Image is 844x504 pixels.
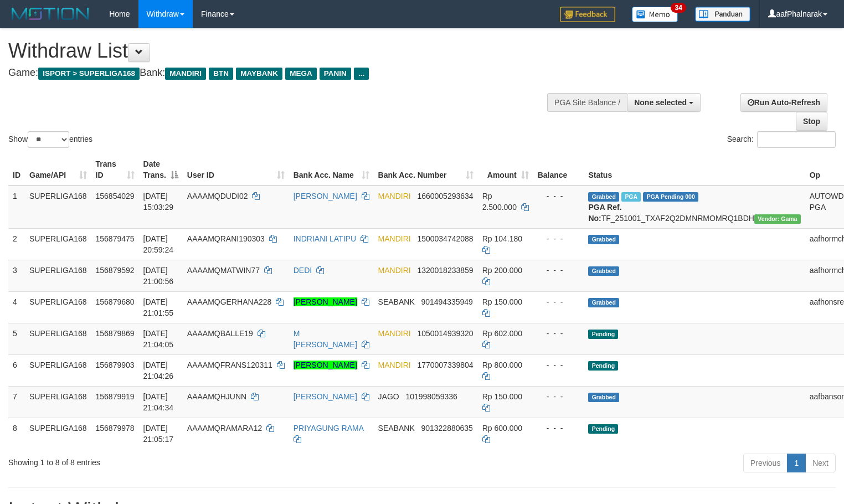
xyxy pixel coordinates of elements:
td: SUPERLIGA168 [25,260,91,291]
span: 156854029 [96,192,135,200]
span: [DATE] 21:00:56 [143,266,174,286]
span: Grabbed [588,298,619,307]
td: 2 [8,228,25,260]
span: MANDIRI [378,192,411,200]
td: SUPERLIGA168 [25,228,91,260]
h1: Withdraw List [8,40,552,62]
span: Grabbed [588,266,619,276]
th: Bank Acc. Number: activate to sort column ascending [374,154,478,186]
a: Stop [796,112,827,131]
span: Rp 600.000 [482,424,522,433]
span: [DATE] 20:59:24 [143,234,174,254]
b: PGA Ref. No: [588,203,621,223]
span: JAGO [378,392,399,401]
span: AAAAMQFRANS120311 [187,361,272,369]
span: Grabbed [588,192,619,202]
span: Rp 150.000 [482,392,522,401]
span: Rp 150.000 [482,297,522,306]
span: MANDIRI [378,361,411,369]
div: - - - [538,296,580,307]
span: MANDIRI [165,68,206,80]
span: None selected [634,98,687,107]
a: Next [805,454,836,472]
th: Status [584,154,805,186]
a: [PERSON_NAME] [294,297,357,306]
span: AAAAMQDUDI02 [187,192,248,200]
a: DEDI [294,266,312,275]
span: PANIN [320,68,351,80]
div: PGA Site Balance / [547,93,627,112]
input: Search: [757,131,836,148]
img: MOTION_logo.png [8,6,92,22]
span: [DATE] 21:04:34 [143,392,174,412]
a: PRIYAGUNG RAMA [294,424,364,433]
td: 7 [8,386,25,418]
select: Showentries [28,131,69,148]
span: Copy 901322880635 to clipboard [421,424,472,433]
span: Rp 602.000 [482,329,522,338]
div: - - - [538,328,580,339]
div: Showing 1 to 8 of 8 entries [8,452,343,468]
span: MANDIRI [378,234,411,243]
span: 156879903 [96,361,135,369]
span: AAAAMQRAMARA12 [187,424,262,433]
img: panduan.png [695,7,750,22]
span: Rp 104.180 [482,234,522,243]
span: Rp 800.000 [482,361,522,369]
span: SEABANK [378,424,415,433]
th: User ID: activate to sort column ascending [183,154,289,186]
span: [DATE] 15:03:29 [143,192,174,212]
div: - - - [538,191,580,202]
span: Copy 1500034742088 to clipboard [417,234,473,243]
div: - - - [538,265,580,276]
td: SUPERLIGA168 [25,186,91,229]
span: Rp 200.000 [482,266,522,275]
span: AAAAMQMATWIN77 [187,266,260,275]
td: 5 [8,323,25,354]
span: Copy 1050014939320 to clipboard [417,329,473,338]
span: PGA Pending [643,192,698,202]
span: Grabbed [588,235,619,244]
span: [DATE] 21:01:55 [143,297,174,317]
span: Marked by aafsoycanthlai [621,192,641,202]
span: Pending [588,361,618,371]
th: Date Trans.: activate to sort column descending [139,154,183,186]
span: Copy 101998059336 to clipboard [405,392,457,401]
div: - - - [538,233,580,244]
span: [DATE] 21:04:05 [143,329,174,349]
a: [PERSON_NAME] [294,392,357,401]
td: 3 [8,260,25,291]
a: Run Auto-Refresh [740,93,827,112]
a: Previous [743,454,788,472]
th: ID [8,154,25,186]
td: 8 [8,418,25,449]
span: SEABANK [378,297,415,306]
a: [PERSON_NAME] [294,361,357,369]
div: - - - [538,359,580,371]
span: 34 [671,3,686,13]
td: SUPERLIGA168 [25,323,91,354]
a: [PERSON_NAME] [294,192,357,200]
td: SUPERLIGA168 [25,354,91,386]
a: M [PERSON_NAME] [294,329,357,349]
span: MAYBANK [236,68,282,80]
div: - - - [538,391,580,402]
th: Amount: activate to sort column ascending [478,154,533,186]
span: Pending [588,424,618,434]
td: TF_251001_TXAF2Q2DMNRMOMRQ1BDH [584,186,805,229]
td: SUPERLIGA168 [25,418,91,449]
td: 1 [8,186,25,229]
th: Balance [533,154,584,186]
th: Game/API: activate to sort column ascending [25,154,91,186]
td: 6 [8,354,25,386]
span: [DATE] 21:05:17 [143,424,174,444]
a: INDRIANI LATIPU [294,234,356,243]
span: Rp 2.500.000 [482,192,517,212]
span: Copy 1770007339804 to clipboard [417,361,473,369]
span: 156879680 [96,297,135,306]
span: Copy 1320018233859 to clipboard [417,266,473,275]
img: Feedback.jpg [560,7,615,22]
div: - - - [538,423,580,434]
span: 156879592 [96,266,135,275]
span: MANDIRI [378,266,411,275]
